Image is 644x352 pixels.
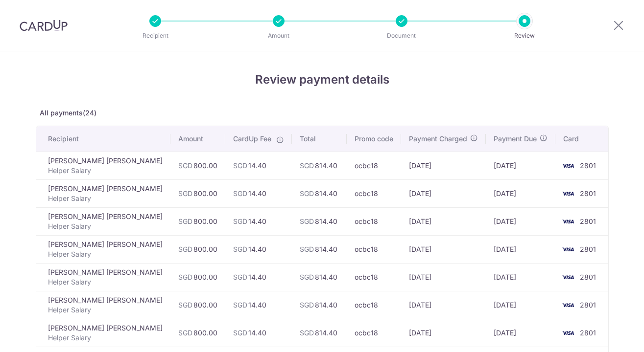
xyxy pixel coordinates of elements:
[292,152,347,179] td: 814.40
[225,152,292,179] td: 14.40
[347,319,401,347] td: ocbc18
[300,329,314,337] span: SGD
[300,273,314,281] span: SGD
[233,134,271,144] span: CardUp Fee
[178,301,192,309] span: SGD
[347,291,401,319] td: ocbc18
[225,263,292,291] td: 14.40
[170,179,225,207] td: 800.00
[365,31,438,41] p: Document
[486,235,555,263] td: [DATE]
[170,126,225,152] th: Amount
[401,207,486,235] td: [DATE]
[178,189,192,198] span: SGD
[225,319,292,347] td: 14.40
[225,291,292,319] td: 14.40
[486,263,555,291] td: [DATE]
[36,319,170,347] td: [PERSON_NAME] [PERSON_NAME]
[300,245,314,253] span: SGD
[178,329,192,337] span: SGD
[48,333,163,343] p: Helper Salary
[178,217,192,225] span: SGD
[233,217,247,225] span: SGD
[558,243,578,255] img: <span class="translation_missing" title="translation missing: en.account_steps.new_confirm_form.b...
[170,235,225,263] td: 800.00
[581,323,634,347] iframe: Opens a widget where you can find more information
[558,327,578,339] img: <span class="translation_missing" title="translation missing: en.account_steps.new_confirm_form.b...
[178,161,192,170] span: SGD
[401,179,486,207] td: [DATE]
[401,152,486,179] td: [DATE]
[225,207,292,235] td: 14.40
[580,273,596,281] span: 2801
[48,305,163,315] p: Helper Salary
[401,291,486,319] td: [DATE]
[170,291,225,319] td: 800.00
[347,126,401,152] th: Promo code
[580,329,596,337] span: 2801
[292,263,347,291] td: 814.40
[580,189,596,198] span: 2801
[242,31,315,41] p: Amount
[300,189,314,198] span: SGD
[170,319,225,347] td: 800.00
[558,188,578,199] img: <span class="translation_missing" title="translation missing: en.account_steps.new_confirm_form.b...
[292,179,347,207] td: 814.40
[170,152,225,179] td: 800.00
[20,20,68,31] img: CardUp
[36,152,170,179] td: [PERSON_NAME] [PERSON_NAME]
[233,273,247,281] span: SGD
[178,273,192,281] span: SGD
[225,179,292,207] td: 14.40
[558,271,578,283] img: <span class="translation_missing" title="translation missing: en.account_steps.new_confirm_form.b...
[119,31,191,41] p: Recipient
[36,108,609,118] p: All payments(24)
[36,235,170,263] td: [PERSON_NAME] [PERSON_NAME]
[300,161,314,170] span: SGD
[170,207,225,235] td: 800.00
[486,207,555,235] td: [DATE]
[300,301,314,309] span: SGD
[580,161,596,170] span: 2801
[409,134,467,144] span: Payment Charged
[488,31,561,41] p: Review
[36,263,170,291] td: [PERSON_NAME] [PERSON_NAME]
[486,152,555,179] td: [DATE]
[580,245,596,253] span: 2801
[292,291,347,319] td: 814.40
[36,291,170,319] td: [PERSON_NAME] [PERSON_NAME]
[580,217,596,225] span: 2801
[233,189,247,198] span: SGD
[494,134,537,144] span: Payment Due
[178,245,192,253] span: SGD
[558,160,578,172] img: <span class="translation_missing" title="translation missing: en.account_steps.new_confirm_form.b...
[233,301,247,309] span: SGD
[48,277,163,287] p: Helper Salary
[347,263,401,291] td: ocbc18
[486,319,555,347] td: [DATE]
[36,179,170,207] td: [PERSON_NAME] [PERSON_NAME]
[48,194,163,203] p: Helper Salary
[48,221,163,231] p: Helper Salary
[225,235,292,263] td: 14.40
[486,291,555,319] td: [DATE]
[292,319,347,347] td: 814.40
[401,319,486,347] td: [DATE]
[555,126,608,152] th: Card
[170,263,225,291] td: 800.00
[401,263,486,291] td: [DATE]
[401,235,486,263] td: [DATE]
[36,207,170,235] td: [PERSON_NAME] [PERSON_NAME]
[347,207,401,235] td: ocbc18
[292,235,347,263] td: 814.40
[486,179,555,207] td: [DATE]
[347,235,401,263] td: ocbc18
[233,245,247,253] span: SGD
[347,152,401,179] td: ocbc18
[292,126,347,152] th: Total
[36,71,609,88] h4: Review payment details
[292,207,347,235] td: 814.40
[233,329,247,337] span: SGD
[558,216,578,227] img: <span class="translation_missing" title="translation missing: en.account_steps.new_confirm_form.b...
[580,301,596,309] span: 2801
